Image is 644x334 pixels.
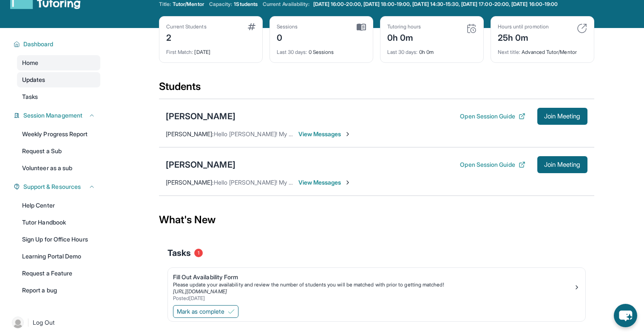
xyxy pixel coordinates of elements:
span: View Messages [298,178,352,187]
span: Tasks [22,93,38,101]
span: [PERSON_NAME] : [166,130,214,138]
button: Session Management [20,111,95,120]
div: What's New [159,201,594,239]
a: Volunteer as a sub [17,160,100,176]
span: Tasks [167,247,191,259]
a: Request a Sub [17,143,100,159]
a: Help Center [17,198,100,213]
div: Fill Out Availability Form [173,273,573,281]
div: [PERSON_NAME] [166,110,235,122]
span: | [27,317,29,328]
a: Request a Feature [17,266,100,281]
span: Dashboard [23,40,54,48]
div: 2 [166,30,207,44]
a: Report a bug [17,283,100,298]
div: [PERSON_NAME] [166,159,235,171]
button: Open Session Guide [460,112,525,121]
span: Last 30 days : [387,49,418,55]
button: Open Session Guide [460,160,525,169]
span: View Messages [298,130,352,138]
img: Chevron-Right [344,179,351,186]
div: 0 Sessions [277,44,366,56]
div: Posted [DATE] [173,295,573,302]
img: card [466,23,477,34]
a: Sign Up for Office Hours [17,232,100,247]
div: Please update your availability and review the number of students you will be matched with prior ... [173,281,573,288]
button: Join Meeting [537,156,587,173]
a: Updates [17,72,100,87]
span: 1 Students [234,1,258,8]
img: card [577,23,587,34]
span: [PERSON_NAME] : [166,179,214,186]
button: chat-button [614,304,637,327]
span: Session Management [23,111,82,120]
div: Students [159,80,594,98]
div: 25h 0m [498,30,549,44]
div: Tutoring hours [387,23,421,30]
span: [DATE] 16:00-20:00, [DATE] 18:00-19:00, [DATE] 14:30-15:30, [DATE] 17:00-20:00, [DATE] 16:00-19:00 [313,1,558,8]
a: Tasks [17,89,100,104]
span: Current Availability: [263,1,309,8]
a: |Log Out [9,313,100,332]
div: Hours until promotion [498,23,549,30]
img: Chevron-Right [344,131,351,138]
img: card [248,23,255,30]
div: [DATE] [166,44,255,56]
span: Last 30 days : [277,49,307,55]
button: Support & Resources [20,182,95,191]
a: [URL][DOMAIN_NAME] [173,288,227,295]
div: Sessions [277,23,298,30]
button: Mark as complete [173,305,238,318]
span: First Match : [166,49,193,55]
span: Home [22,59,38,67]
div: Advanced Tutor/Mentor [498,44,587,56]
div: 0h 0m [387,44,477,56]
span: Title: [159,1,171,8]
a: Weekly Progress Report [17,126,100,142]
img: card [357,23,366,31]
div: 0 [277,30,298,44]
span: Next title : [498,49,521,55]
span: Join Meeting [544,162,581,167]
img: Mark as complete [228,308,235,315]
span: 1 [194,249,203,257]
span: Capacity: [209,1,233,8]
span: Support & Resources [23,182,81,191]
span: Mark as complete [177,307,224,316]
a: Tutor Handbook [17,215,100,230]
a: [DATE] 16:00-20:00, [DATE] 18:00-19:00, [DATE] 14:30-15:30, [DATE] 17:00-20:00, [DATE] 16:00-19:00 [312,1,560,8]
a: Fill Out Availability FormPlease update your availability and review the number of students you w... [168,268,585,303]
img: user-img [12,317,24,328]
span: Updates [22,76,45,84]
a: Home [17,55,100,70]
span: Tutor/Mentor [173,1,204,8]
button: Join Meeting [537,108,587,125]
span: Join Meeting [544,114,581,119]
button: Dashboard [20,40,95,48]
div: 0h 0m [387,30,421,44]
span: Log Out [33,318,55,327]
a: Learning Portal Demo [17,249,100,264]
div: Current Students [166,23,207,30]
